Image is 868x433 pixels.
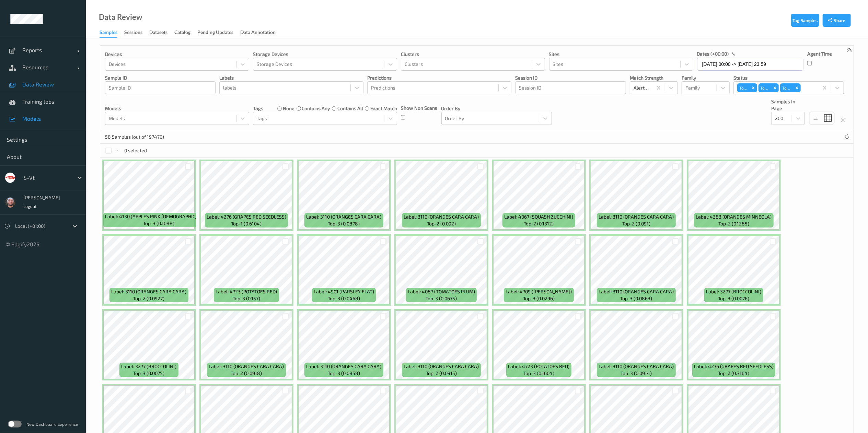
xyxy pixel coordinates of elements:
span: top-3 (0.1604) [523,370,554,377]
p: Predictions [367,74,511,81]
span: Label: 3110 (ORANGES CARA CARA) [306,363,382,370]
p: Show Non Scans [401,105,437,112]
span: top-3 (0.0858) [328,370,360,377]
button: Share [823,14,851,27]
p: Sample ID [105,74,216,81]
div: Top 1 [737,83,750,92]
a: Datasets [149,28,174,37]
span: top-3 (0.1088) [143,220,174,227]
div: Remove Top 1 [750,83,757,92]
div: Sessions [124,29,142,37]
span: top-2 (0.092) [427,220,456,227]
span: Label: 4067 (SQUASH ZUCCHINI) [505,213,574,220]
span: top-2 (0.091) [622,220,650,227]
span: Label: 3110 (ORANGES CARA CARA) [599,363,674,370]
a: Catalog [174,28,197,37]
button: Tag Samples [791,14,819,27]
div: Pending Updates [197,29,233,37]
div: Data Review [99,14,142,21]
span: Label: 4087 (TOMATOES PLUM) [408,288,475,295]
span: Label: 4723 (POTATOES RED) [216,288,277,295]
span: Label: 3110 (ORANGES CARA CARA) [404,213,479,220]
a: Sessions [124,28,149,37]
span: top-2 (0.0918) [231,370,262,377]
span: Label: 3110 (ORANGES CARA CARA) [599,288,674,295]
div: Top 3 [780,83,793,92]
span: top-3 (0.0075) [134,370,165,377]
span: Label: 3110 (ORANGES CARA CARA) [209,363,284,370]
span: Label: 3110 (ORANGES CARA CARA) [306,213,382,220]
span: top-2 (0.0927) [134,295,165,302]
p: Session ID [516,74,626,81]
span: Label: 4723 (POTATOES RED) [508,363,570,370]
span: top-2 (0.1285) [718,220,749,227]
p: 58 Samples (out of 197470) [105,133,164,140]
a: Data Annotation [240,28,282,37]
p: labels [219,74,363,81]
p: Status [733,74,844,81]
p: Agent Time [807,50,832,57]
span: top-3 (0.0468) [328,295,360,302]
span: top-1 (0.6104) [231,220,262,227]
label: exact match [370,105,397,112]
span: top-3 (0.0914) [621,370,652,377]
div: Datasets [149,29,167,37]
p: Match Strength [630,74,678,81]
span: Label: 4901 (PARSLEY FLAT) [314,288,374,295]
span: Label: 4383 (ORANGES MINNEOLA) [696,213,772,220]
span: Label: 4130 (APPLES PINK [DEMOGRAPHIC_DATA]) [105,213,212,220]
span: Label: 3277 (BROCCOLINI) [706,288,762,295]
p: 0 selected [125,147,147,154]
span: top-3 (0.0296) [523,295,555,302]
label: contains any [302,105,330,112]
span: top-2 (0.3164) [718,370,750,377]
span: top-3 (0.0863) [621,295,652,302]
span: top-3 (0.0675) [426,295,457,302]
p: Tags [253,105,263,112]
div: Samples [100,29,117,38]
div: Remove Top 3 [793,83,801,92]
div: Data Annotation [240,29,276,37]
span: top-2 (0.0915) [426,370,457,377]
div: Top 2 [759,83,772,92]
span: Label: 4709 ([PERSON_NAME]) [506,288,572,295]
p: Devices [105,51,249,58]
p: Storage Devices [253,51,397,58]
p: Order By [441,105,552,112]
p: Family [682,74,730,81]
p: Samples In Page [771,98,805,112]
a: Pending Updates [197,28,240,37]
label: contains all [337,105,363,112]
p: dates (+00:00) [697,50,729,57]
a: Samples [100,28,124,38]
span: top-3 (0.0878) [328,220,360,227]
span: top-2 (0.1312) [524,220,554,227]
p: Models [105,105,249,112]
p: Sites [549,51,693,58]
span: Label: 3110 (ORANGES CARA CARA) [599,213,674,220]
span: Label: 3110 (ORANGES CARA CARA) [112,288,187,295]
span: Label: 4276 (GRAPES RED SEEDLESS) [207,213,286,220]
div: Catalog [174,29,190,37]
span: Label: 3110 (ORANGES CARA CARA) [404,363,479,370]
label: none [283,105,294,112]
span: top-3 (0.0076) [718,295,750,302]
span: Label: 3277 (BROCCOLINI) [121,363,177,370]
span: top-3 (0.157) [233,295,260,302]
span: Label: 4276 (GRAPES RED SEEDLESS) [694,363,774,370]
div: Remove Top 2 [771,83,779,92]
p: Clusters [401,51,545,58]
